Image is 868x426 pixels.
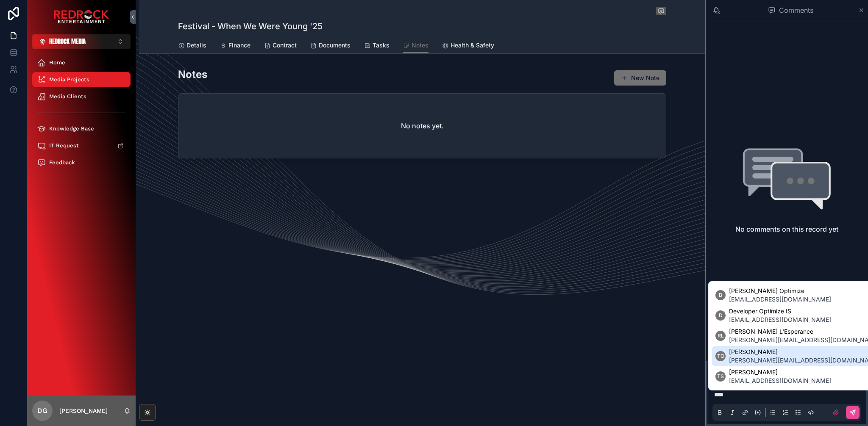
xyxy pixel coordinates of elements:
[373,41,389,50] span: Tasks
[32,121,131,136] a: Knowledge Base
[403,38,428,54] a: Notes
[59,407,108,415] p: [PERSON_NAME]
[49,93,86,100] span: Media Clients
[717,373,724,380] span: TS
[32,72,131,87] a: Media Projects
[178,20,323,32] h1: Festival - When We Were Young '25
[273,41,297,50] span: Contract
[729,376,831,385] span: [EMAIL_ADDRESS][DOMAIN_NAME]
[32,89,131,104] a: Media Clients
[729,307,831,315] span: Developer Optimize IS
[32,55,131,70] a: Home
[32,138,131,153] a: IT Request
[37,406,47,416] span: DG
[54,10,109,24] img: App logo
[228,41,250,50] span: Finance
[32,34,131,49] button: Select Button
[412,41,428,50] span: Notes
[729,368,831,376] span: [PERSON_NAME]
[49,125,94,132] span: Knowledge Base
[178,67,207,81] h2: Notes
[49,37,86,46] span: REDROCK MEDIA
[319,41,351,50] span: Documents
[49,76,89,83] span: Media Projects
[735,224,838,234] h2: No comments on this record yet
[178,38,206,55] a: Details
[264,38,297,55] a: Contract
[729,315,831,324] span: [EMAIL_ADDRESS][DOMAIN_NAME]
[779,5,813,15] span: Comments
[719,312,723,319] span: D
[718,332,724,339] span: RL
[451,41,494,50] span: Health & Safety
[310,38,351,55] a: Documents
[49,159,75,166] span: Feedback
[27,49,136,181] div: scrollable content
[49,59,65,66] span: Home
[49,142,79,149] span: IT Request
[729,295,831,304] span: [EMAIL_ADDRESS][DOMAIN_NAME]
[186,41,206,50] span: Details
[364,38,389,55] a: Tasks
[32,155,131,170] a: Feedback
[614,70,666,86] button: New Note
[442,38,494,55] a: Health & Safety
[729,287,831,295] span: [PERSON_NAME] Optimize
[220,38,250,55] a: Finance
[717,353,724,360] span: TO
[401,121,444,131] h2: No notes yet.
[719,292,722,299] span: B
